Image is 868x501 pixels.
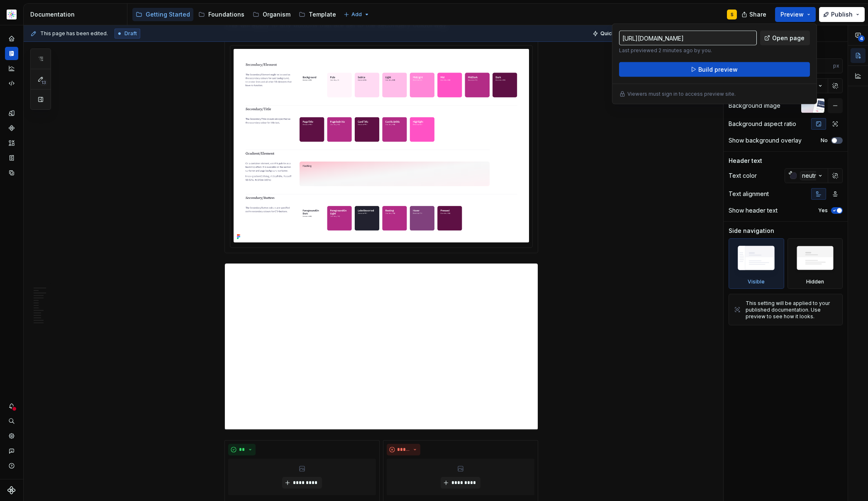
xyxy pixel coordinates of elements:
[619,47,757,54] p: Last previewed 2 minutes ago by you.
[124,30,137,37] span: Draft
[821,137,828,144] label: No
[195,8,248,21] a: Foundations
[600,30,636,37] span: Quick preview
[729,206,778,215] div: Show header text
[5,47,18,60] a: Documentation
[132,6,339,23] div: Page tree
[737,7,772,22] button: Share
[309,10,336,19] div: Template
[5,32,18,45] a: Home
[731,11,734,18] div: S
[698,65,738,74] span: Build preview
[351,11,362,18] span: Add
[801,58,833,73] input: Auto
[146,10,190,19] div: Getting Started
[5,136,18,150] a: Assets
[5,62,18,75] a: Analytics
[295,8,339,21] a: Template
[5,414,18,428] button: Search ⌘K
[806,278,824,285] div: Hidden
[818,207,828,214] label: Yes
[590,28,640,39] button: Quick preview
[833,63,839,69] p: px
[785,168,828,183] button: neutral-900
[760,31,810,46] a: Open page
[748,278,765,285] div: Visible
[249,8,294,21] a: Organism
[729,136,802,145] div: Show background overlay
[780,10,804,19] span: Preview
[5,444,18,457] button: Contact support
[5,399,18,413] button: Notifications
[858,35,865,42] span: 4
[729,157,762,165] div: Header text
[263,10,290,19] div: Organism
[746,300,837,320] div: This setting will be applied to your published documentation. Use preview to see how it looks.
[729,190,769,198] div: Text alignment
[5,121,18,135] a: Components
[831,10,853,19] span: Publish
[5,106,18,120] a: Design tokens
[132,8,193,21] a: Getting Started
[40,30,108,37] span: This page has been edited.
[7,10,17,19] img: b2369ad3-f38c-46c1-b2a2-f2452fdbdcd2.png
[40,79,47,86] span: 13
[775,7,816,22] button: Preview
[729,120,796,128] div: Background aspect ratio
[800,171,836,180] div: neutral-900
[749,10,766,19] span: Share
[5,429,18,443] a: Settings
[819,7,865,22] button: Publish
[627,91,736,97] p: Viewers must sign in to access preview site.
[729,102,780,110] div: Background image
[729,172,757,180] div: Text color
[5,77,18,90] a: Code automation
[729,227,774,235] div: Side navigation
[208,10,244,19] div: Foundations
[619,62,810,77] button: Build preview
[788,238,843,289] div: Hidden
[341,9,372,20] button: Add
[30,10,124,19] div: Documentation
[7,486,16,494] svg: Supernova Logo
[5,151,18,165] a: Storybook stories
[5,166,18,179] a: Data sources
[772,34,805,42] span: Open page
[729,238,784,289] div: Visible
